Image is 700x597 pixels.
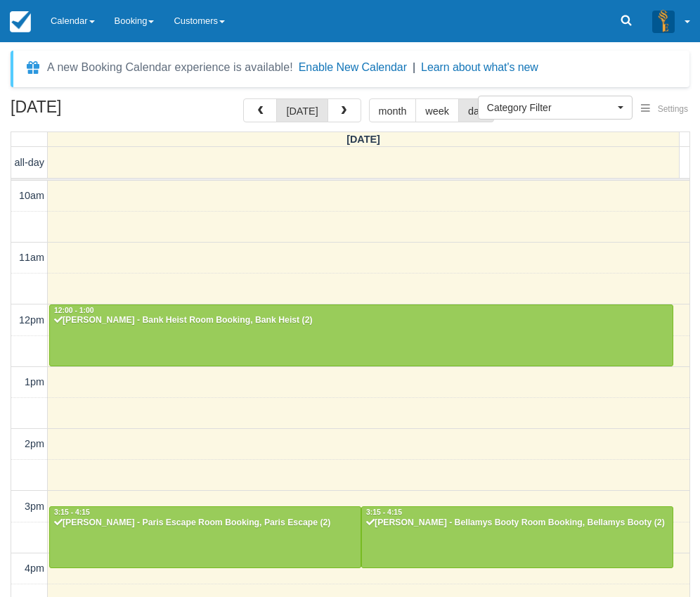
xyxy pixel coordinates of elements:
span: 3:15 - 4:15 [366,508,402,516]
span: 12pm [19,314,44,326]
button: Category Filter [478,96,633,120]
button: Settings [633,99,696,120]
span: 3:15 - 4:15 [54,508,90,516]
a: Learn about what's new [421,61,538,73]
span: 10am [19,190,44,201]
span: 11am [19,252,44,263]
h2: [DATE] [11,98,188,124]
button: week [415,98,459,122]
div: [PERSON_NAME] - Bank Heist Room Booking, Bank Heist (2) [53,315,669,326]
span: Settings [658,104,688,114]
a: 3:15 - 4:15[PERSON_NAME] - Paris Escape Room Booking, Paris Escape (2) [49,506,361,568]
span: all-day [15,157,44,168]
span: Category Filter [487,101,614,115]
button: month [369,98,417,122]
span: | [413,61,415,73]
button: day [458,98,494,122]
a: 12:00 - 1:00[PERSON_NAME] - Bank Heist Room Booking, Bank Heist (2) [49,304,673,366]
button: [DATE] [276,98,328,122]
span: 1pm [25,376,44,387]
img: checkfront-main-nav-mini-logo.png [10,11,31,32]
span: 4pm [25,563,44,574]
a: 3:15 - 4:15[PERSON_NAME] - Bellamys Booty Room Booking, Bellamys Booty (2) [361,506,673,568]
span: 12:00 - 1:00 [54,307,94,314]
span: 3pm [25,501,44,512]
span: 2pm [25,438,44,449]
button: Enable New Calendar [299,60,407,75]
div: [PERSON_NAME] - Bellamys Booty Room Booking, Bellamys Booty (2) [365,518,669,529]
div: A new Booking Calendar experience is available! [47,59,293,76]
div: [PERSON_NAME] - Paris Escape Room Booking, Paris Escape (2) [53,518,357,529]
span: [DATE] [346,134,380,145]
img: A3 [652,10,675,32]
